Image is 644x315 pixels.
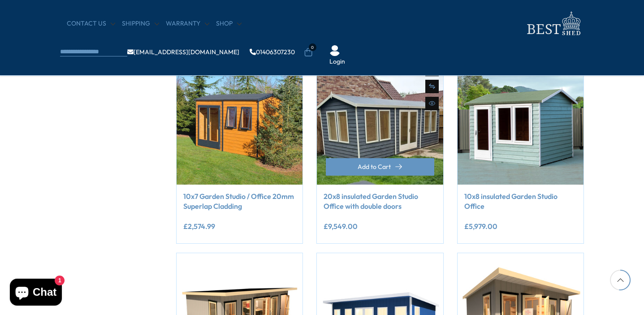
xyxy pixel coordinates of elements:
img: logo [522,9,584,38]
a: 10x8 insulated Garden Studio Office [464,191,577,211]
a: Shop [216,19,242,28]
inbox-online-store-chat: Shopify online store chat [7,279,65,308]
a: Shipping [122,19,159,28]
img: 20x8 insulated Garden Studio Office with double doors - Best Shed [317,58,443,185]
span: 0 [309,43,316,51]
ins: £2,574.99 [183,223,215,230]
ins: £5,979.00 [464,223,497,230]
a: 01406307230 [250,49,295,55]
a: Login [329,57,345,66]
ins: £9,549.00 [324,223,358,230]
a: 0 [304,48,313,57]
img: User Icon [329,45,340,56]
img: 10x8 insulated Garden Studio Office - Best Shed [458,58,584,185]
span: Add to Cart [358,164,391,170]
a: [EMAIL_ADDRESS][DOMAIN_NAME] [127,49,239,55]
a: 20x8 insulated Garden Studio Office with double doors [324,191,437,211]
a: 10x7 Garden Studio / Office 20mm Superlap Cladding [183,191,296,211]
a: Warranty [166,19,209,28]
a: CONTACT US [67,19,115,28]
button: Add to Cart [326,158,434,176]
